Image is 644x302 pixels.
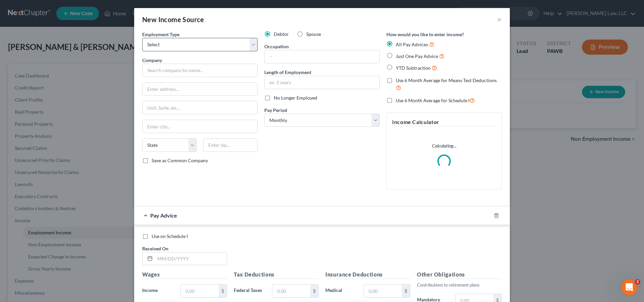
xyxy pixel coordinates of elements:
[274,31,289,37] span: Debtor
[386,31,464,38] label: How would you like to enter income?
[417,282,502,288] p: Contributions to retirement plans
[265,76,379,89] input: ex: 2 years
[142,15,204,24] div: New Income Source
[234,270,319,279] h5: Tax Deductions
[219,285,227,297] div: $
[143,120,257,133] input: Enter city...
[155,252,227,265] input: MM/DD/YYYY
[264,107,287,113] span: Pay Period
[396,65,431,71] span: YTD Subtraction
[396,77,497,83] span: Use 6 Month Average for Means Test Deductions
[152,233,188,239] span: Use on Schedule I
[203,138,258,152] input: Enter zip...
[142,64,258,77] input: Search company by name...
[417,270,502,279] h5: Other Obligations
[392,142,496,149] p: Calculating...
[181,285,219,297] input: 0.00
[265,50,379,63] input: --
[142,287,158,293] span: Income
[264,69,311,76] label: Length of Employment
[264,43,289,50] label: Occupation
[142,246,168,251] span: Received On
[364,285,402,297] input: 0.00
[396,42,428,47] span: All Pay Advices
[325,270,410,279] h5: Insurance Deductions
[230,284,269,298] label: Federal Taxes
[396,53,438,59] span: Just One Pay Advice
[635,279,640,285] span: 2
[142,32,179,37] span: Employment Type
[310,285,318,297] div: $
[322,284,360,298] label: Medical
[306,31,321,37] span: Spouse
[402,285,410,297] div: $
[142,270,227,279] h5: Wages
[392,118,496,126] h5: Income Calculator
[150,212,177,219] span: Pay Advice
[152,158,208,163] span: Save as Common Company
[143,101,257,114] input: Unit, Suite, etc...
[621,279,637,295] iframe: Intercom live chat
[274,95,317,101] span: No Longer Employed
[142,57,162,63] span: Company
[396,98,470,103] span: Use 6 Month Average for Schedule I
[497,15,502,23] button: ×
[143,83,257,96] input: Enter address...
[272,285,310,297] input: 0.00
